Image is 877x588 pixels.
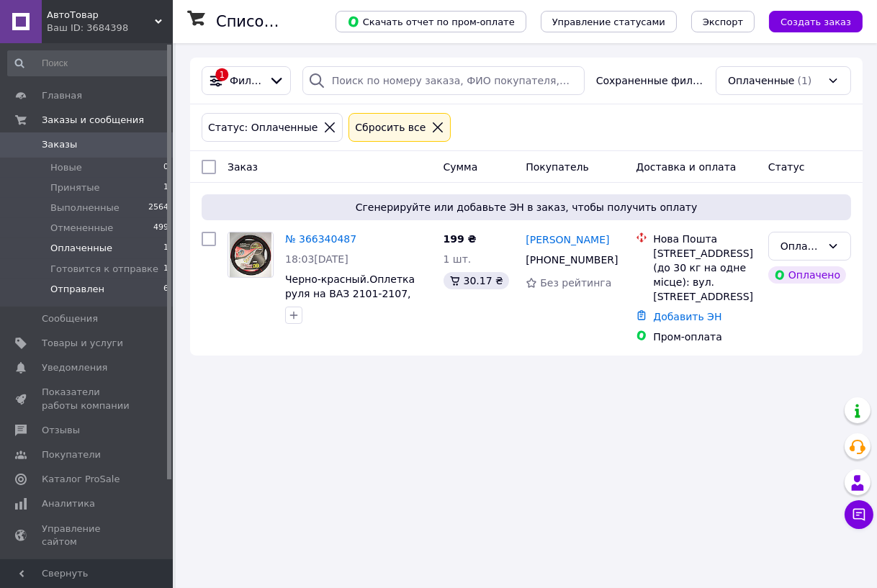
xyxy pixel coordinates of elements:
div: Ваш ID: 3684398 [47,22,173,35]
span: Принятые [50,181,100,194]
span: Статус [768,161,805,173]
button: Скачать отчет по пром-оплате [336,11,526,32]
span: 199 ₴ [444,233,477,245]
span: Оплаченные [50,242,112,255]
span: Заказы и сообщения [42,114,144,127]
span: Отзывы [42,424,80,437]
span: 2564 [148,202,168,214]
span: Товары и услуги [42,337,123,350]
span: Выполненные [50,202,120,214]
span: Показатели работы компании [42,386,133,412]
span: Сохраненные фильтры: [596,73,704,88]
span: Без рейтинга [540,277,611,289]
span: Покупатели [42,448,101,461]
input: Поиск по номеру заказа, ФИО покупателя, номеру телефона, Email, номеру накладной [302,66,585,95]
span: АвтоТовар [47,9,155,22]
a: № 366340487 [285,233,356,245]
span: 6 [163,283,168,296]
span: Доставка и оплата [636,161,736,173]
span: Уведомления [42,361,107,374]
span: Сообщения [42,312,98,325]
span: Скачать отчет по пром-оплате [347,15,515,28]
button: Создать заказ [769,11,863,32]
span: Создать заказ [781,17,851,27]
span: Отправлен [50,283,104,296]
span: Новые [50,161,82,174]
span: Сгенерируйте или добавьте ЭН в заказ, чтобы получить оплату [207,200,845,214]
div: 30.17 ₴ [444,272,509,289]
button: Экспорт [691,11,755,32]
a: Черно-красный.Оплетка руля на ВАЗ 2101-2107, НИВА, Волга, Москвич, иномарки.Размер L 39-41см. [285,273,415,343]
div: Нова Пошта [653,232,757,246]
span: Готовится к отправке [50,263,158,276]
span: (1) [798,75,812,86]
span: 0 [163,161,168,174]
span: Оплаченные [728,73,795,88]
button: Чат с покупателем [845,500,873,529]
span: Заказ [228,161,258,173]
a: Создать заказ [755,15,863,27]
div: Оплаченный [781,238,822,254]
span: 499 [153,222,168,235]
div: [PHONE_NUMBER] [523,250,613,270]
div: Сбросить все [352,119,428,135]
a: [PERSON_NAME] [526,232,609,247]
button: Управление статусами [541,11,677,32]
span: 1 [163,242,168,255]
span: 1 [163,181,168,194]
div: [STREET_ADDRESS] (до 30 кг на одне місце): вул. [STREET_ADDRESS] [653,246,757,304]
span: Фильтры [230,73,263,88]
input: Поиск [7,50,170,76]
span: Управление статусами [552,17,665,27]
div: Оплачено [768,266,846,284]
span: Аналитика [42,497,95,510]
img: Фото товару [230,232,271,277]
span: Сумма [444,161,478,173]
div: Пром-оплата [653,330,757,344]
span: Покупатель [526,161,589,173]
span: Заказы [42,138,77,151]
span: 1 шт. [444,253,472,265]
span: Экспорт [703,17,743,27]
span: 1 [163,263,168,276]
span: Отмененные [50,222,113,235]
h1: Список заказов [216,13,340,30]
span: Главная [42,89,82,102]
span: 18:03[DATE] [285,253,348,265]
a: Добавить ЭН [653,311,721,322]
a: Фото товару [228,232,274,278]
div: Статус: Оплаченные [205,119,320,135]
span: Каталог ProSale [42,473,120,486]
span: Управление сайтом [42,523,133,548]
